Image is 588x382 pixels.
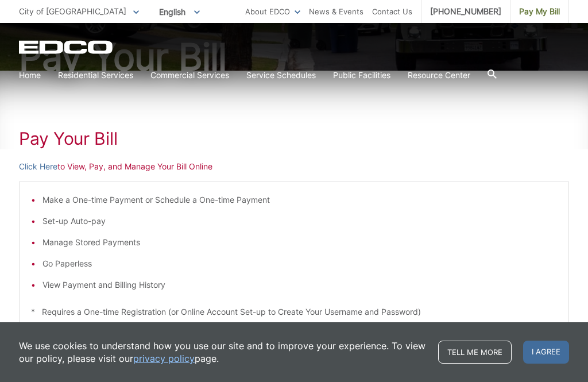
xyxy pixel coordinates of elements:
span: English [150,2,208,21]
li: Make a One-time Payment or Schedule a One-time Payment [42,194,557,206]
span: City of [GEOGRAPHIC_DATA] [19,6,126,16]
p: to View, Pay, and Manage Your Bill Online [19,160,569,173]
a: EDCD logo. Return to the homepage. [19,40,114,54]
a: Resource Center [408,69,470,82]
a: Contact Us [372,5,412,18]
a: Public Facilities [333,69,390,82]
li: Set-up Auto-pay [42,215,557,227]
a: Service Schedules [246,69,316,82]
h1: Pay Your Bill [19,128,569,149]
a: Home [19,69,41,82]
a: privacy policy [133,352,195,365]
a: Commercial Services [150,69,229,82]
li: View Payment and Billing History [42,279,557,291]
li: Manage Stored Payments [42,236,557,249]
a: Click Here [19,160,57,173]
a: Tell me more [438,341,512,364]
a: Residential Services [58,69,133,82]
li: Go Paperless [42,257,557,270]
span: Pay My Bill [519,5,560,18]
p: We use cookies to understand how you use our site and to improve your experience. To view our pol... [19,339,427,365]
p: * Requires a One-time Registration (or Online Account Set-up to Create Your Username and Password) [31,306,557,318]
a: News & Events [309,5,363,18]
a: About EDCO [245,5,300,18]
